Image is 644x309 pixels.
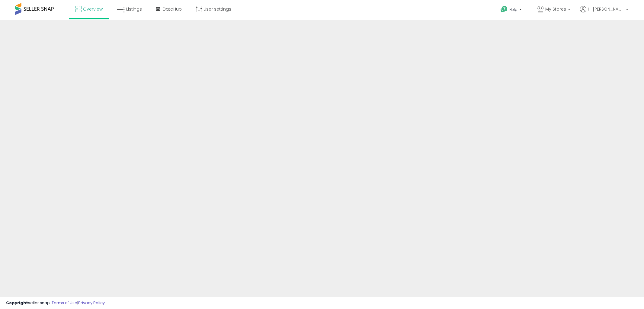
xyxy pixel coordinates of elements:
[545,6,566,12] span: My Stores
[83,6,103,12] span: Overview
[509,7,517,12] span: Help
[496,1,528,20] a: Help
[163,6,182,12] span: DataHub
[500,5,508,13] i: Get Help
[588,6,624,12] span: Hi [PERSON_NAME]
[126,6,142,12] span: Listings
[580,6,628,20] a: Hi [PERSON_NAME]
